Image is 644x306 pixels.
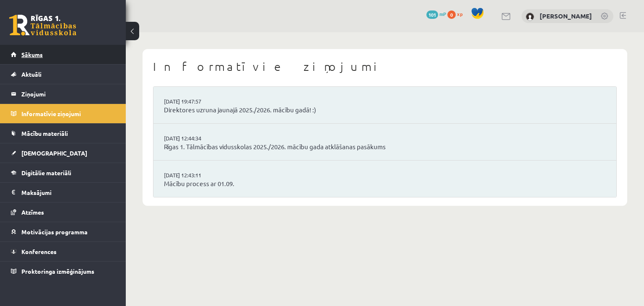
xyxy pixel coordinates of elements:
[11,104,115,123] a: Informatīvie ziņojumi
[540,12,592,20] a: [PERSON_NAME]
[447,10,456,19] span: 0
[21,149,87,157] span: [DEMOGRAPHIC_DATA]
[526,13,534,21] img: Svjatoslavs Vasilijs Kudrjavcevs
[164,171,227,179] a: [DATE] 12:43:11
[21,84,115,104] legend: Ziņojumi
[11,163,115,182] a: Digitālie materiāli
[21,208,44,216] span: Atzīmes
[426,10,438,19] span: 101
[164,142,606,152] a: Rīgas 1. Tālmācības vidusskolas 2025./2026. mācību gada atklāšanas pasākums
[426,10,446,17] a: 101 mP
[21,51,43,58] span: Sākums
[164,179,606,189] a: Mācību process ar 01.09.
[11,65,115,84] a: Aktuāli
[164,134,227,143] a: [DATE] 12:44:34
[21,183,115,202] legend: Maksājumi
[164,105,606,115] a: Direktores uzruna jaunajā 2025./2026. mācību gadā! :)
[11,242,115,261] a: Konferences
[164,97,227,106] a: [DATE] 19:47:57
[457,10,462,17] span: xp
[11,45,115,64] a: Sākums
[21,104,115,123] legend: Informatīvie ziņojumi
[21,267,94,275] span: Proktoringa izmēģinājums
[21,228,88,236] span: Motivācijas programma
[11,84,115,104] a: Ziņojumi
[21,70,42,78] span: Aktuāli
[439,10,446,17] span: mP
[11,222,115,241] a: Motivācijas programma
[11,262,115,281] a: Proktoringa izmēģinājums
[11,183,115,202] a: Maksājumi
[11,124,115,143] a: Mācību materiāli
[9,15,76,36] a: Rīgas 1. Tālmācības vidusskola
[447,10,467,17] a: 0 xp
[11,202,115,222] a: Atzīmes
[21,248,57,255] span: Konferences
[21,130,68,137] span: Mācību materiāli
[21,169,71,176] span: Digitālie materiāli
[153,60,617,74] h1: Informatīvie ziņojumi
[11,143,115,163] a: [DEMOGRAPHIC_DATA]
